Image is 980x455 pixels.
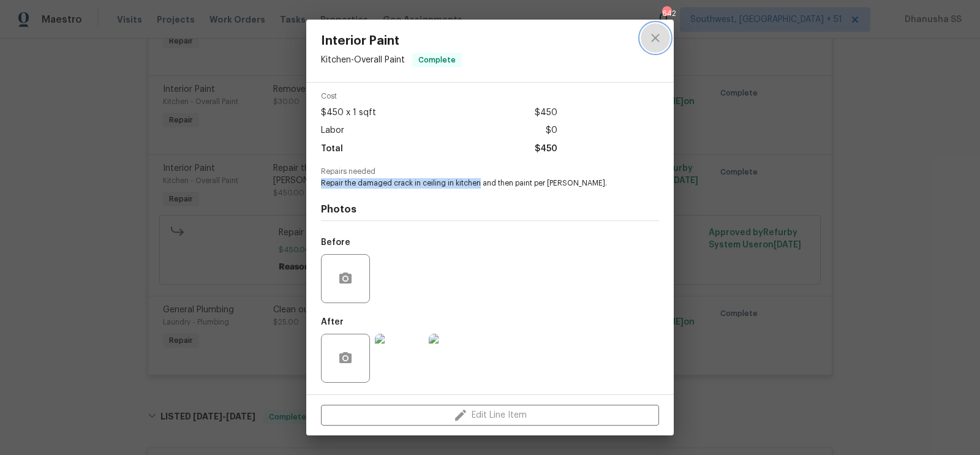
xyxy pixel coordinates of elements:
[535,140,557,158] span: $450
[641,23,670,53] button: close
[321,238,350,247] h5: Before
[321,140,343,158] span: Total
[321,122,344,140] span: Labor
[321,104,376,122] span: $450 x 1 sqft
[321,178,625,189] span: Repair the damaged crack in ceiling in kitchen and then paint per [PERSON_NAME].
[321,34,462,48] span: Interior Paint
[321,56,405,64] span: Kitchen - Overall Paint
[413,54,461,66] span: Complete
[662,7,671,20] div: 642
[321,92,557,100] span: Cost
[321,203,659,216] h4: Photos
[321,318,344,326] h5: After
[535,104,557,122] span: $450
[321,168,659,176] span: Repairs needed
[546,122,557,140] span: $0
